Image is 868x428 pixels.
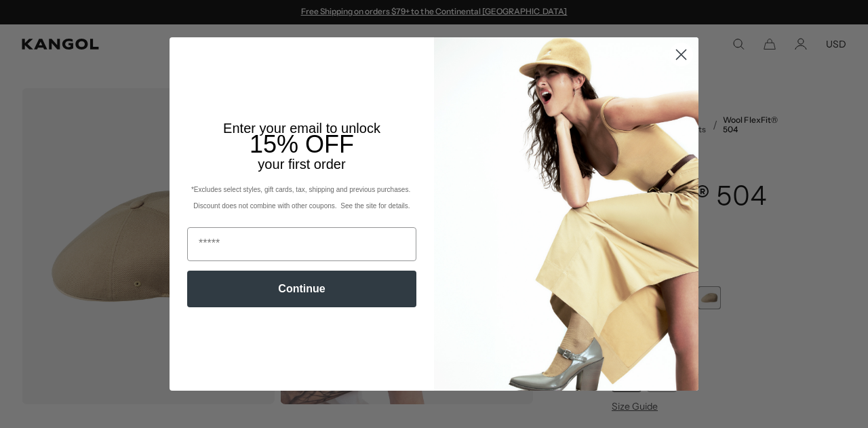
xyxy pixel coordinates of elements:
[191,186,412,210] span: *Excludes select styles, gift cards, tax, shipping and previous purchases. Discount does not comb...
[187,271,416,307] button: Continue
[187,227,416,261] input: Email
[669,43,693,66] button: Close dialog
[434,37,698,390] img: 93be19ad-e773-4382-80b9-c9d740c9197f.jpeg
[258,157,345,172] span: your first order
[250,130,354,158] span: 15% OFF
[223,121,380,136] span: Enter your email to unlock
